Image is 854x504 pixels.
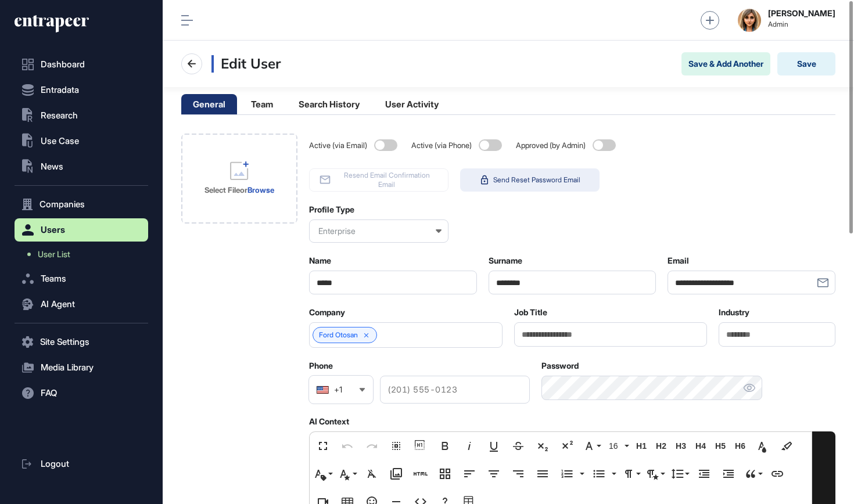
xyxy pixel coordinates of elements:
[181,94,237,114] li: General
[712,441,729,451] span: H5
[672,441,690,451] span: H3
[493,175,580,185] span: Send Reset Password Email
[287,94,371,114] li: Search History
[181,134,297,224] div: Profile Image
[777,52,835,75] button: Save
[312,462,334,485] button: Inline Class
[434,434,456,458] button: Bold (⌘B)
[669,462,691,485] button: Line Height
[633,434,650,458] button: H1
[633,441,650,451] span: H1
[434,462,456,485] button: Responsive Layout
[576,462,586,485] button: Ordered List
[312,434,334,458] button: Fullscreen
[15,381,148,405] button: FAQ
[41,388,57,398] span: FAQ
[309,205,354,214] label: Profile Type
[768,9,835,18] strong: [PERSON_NAME]
[41,136,79,146] span: Use Case
[211,55,281,73] h3: Edit User
[608,462,618,485] button: Unordered List
[738,9,761,32] img: admin-avatar
[712,434,729,458] button: H5
[607,441,624,451] span: 16
[15,330,148,354] button: Site Settings
[681,52,770,75] button: Save & Add Another
[40,337,89,347] span: Site Settings
[751,434,773,458] button: Text Color
[731,434,749,458] button: H6
[15,452,148,476] a: Logout
[15,267,148,290] button: Teams
[38,250,70,259] span: User List
[776,434,798,458] button: Background Color
[41,111,78,120] span: Research
[507,462,529,485] button: Align Right
[361,434,383,458] button: Redo (⌘⇧Z)
[514,308,547,317] label: Job Title
[588,462,610,485] button: Unordered List
[483,434,505,458] button: Underline (⌘U)
[458,434,480,458] button: Italic (⌘I)
[483,462,505,485] button: Align Center
[768,20,835,28] span: Admin
[15,78,148,102] button: Entradata
[309,308,345,317] label: Company
[620,462,642,485] button: Paragraph Format
[652,434,670,458] button: H2
[652,441,670,451] span: H2
[556,462,578,485] button: Ordered List
[15,104,148,127] button: Research
[460,168,600,192] button: Send Reset Password Email
[336,462,358,485] button: Inline Style
[717,462,740,485] button: Increase Indent (⌘])
[20,244,148,265] a: User List
[309,361,333,370] label: Phone
[692,441,709,451] span: H4
[410,462,432,485] button: Add HTML
[334,386,342,394] div: +1
[247,185,274,195] a: Browse
[204,185,274,195] div: or
[15,129,148,153] button: Use Case
[15,356,148,379] button: Media Library
[532,434,554,458] button: Subscript
[15,293,148,316] button: AI Agent
[385,434,407,458] button: Select All
[605,434,630,458] button: 16
[41,60,85,69] span: Dashboard
[556,434,578,458] button: Superscript
[719,308,749,317] label: Industry
[319,331,358,339] a: Ford Otosan
[41,162,63,171] span: News
[458,462,480,485] button: Align Left
[309,256,331,265] label: Name
[668,256,689,265] label: Email
[374,94,450,114] li: User Activity
[309,141,369,150] span: Active (via Email)
[15,155,148,178] button: News
[385,462,407,485] button: Media Library
[336,434,358,458] button: Undo (⌘Z)
[532,462,554,485] button: Align Justify
[644,462,666,485] button: Paragraph Style
[309,417,349,426] label: AI Context
[41,274,66,283] span: Teams
[41,300,75,309] span: AI Agent
[15,53,148,76] a: Dashboard
[41,85,79,95] span: Entradata
[239,94,285,114] li: Team
[766,462,788,485] button: Insert Link (⌘K)
[507,434,529,458] button: Strikethrough (⌘S)
[411,141,474,150] span: Active (via Phone)
[742,462,764,485] button: Quote
[15,218,148,242] button: Users
[316,386,329,394] img: United States
[541,361,579,370] label: Password
[41,225,65,235] span: Users
[361,462,383,485] button: Clear Formatting
[516,141,588,150] span: Approved (by Admin)
[204,185,240,195] strong: Select File
[731,441,749,451] span: H6
[41,459,69,469] span: Logout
